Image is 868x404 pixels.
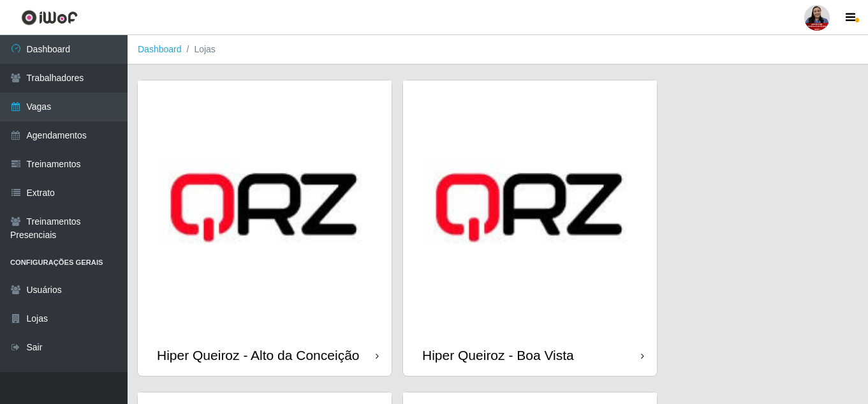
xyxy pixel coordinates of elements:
[182,43,216,56] li: Lojas
[138,80,392,334] img: cardImg
[403,80,657,376] a: Hiper Queiroz - Boa Vista
[21,10,78,26] img: CoreUI Logo
[128,35,868,64] nav: breadcrumb
[138,80,392,376] a: Hiper Queiroz - Alto da Conceição
[157,347,360,363] div: Hiper Queiroz - Alto da Conceição
[403,80,657,334] img: cardImg
[422,347,574,363] div: Hiper Queiroz - Boa Vista
[138,44,182,54] a: Dashboard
